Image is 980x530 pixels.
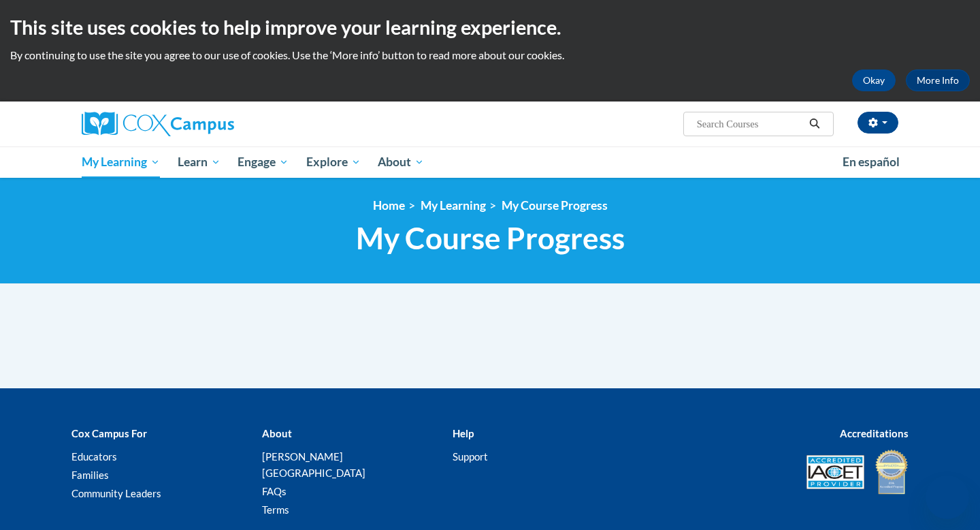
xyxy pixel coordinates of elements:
[262,427,292,439] b: About
[373,198,405,213] a: Home
[804,116,825,132] button: Search
[926,476,969,519] iframe: Button to launch messaging window
[421,198,486,213] a: My Learning
[262,450,365,479] a: [PERSON_NAME][GEOGRAPHIC_DATA]
[238,154,289,170] span: Engage
[71,487,161,499] a: Community Leaders
[370,146,434,178] a: About
[306,154,361,170] span: Explore
[834,148,909,176] a: En español
[906,69,970,91] a: More Info
[378,154,424,170] span: About
[297,146,370,178] a: Explore
[82,112,340,136] a: Cox Campus
[843,155,900,169] span: En español
[806,455,864,489] img: Accredited IACET® Provider
[453,450,488,463] a: Support
[82,112,234,136] img: Cox Campus
[61,146,919,178] div: Main menu
[696,116,804,132] input: Search Courses
[840,427,909,439] b: Accreditations
[453,427,474,439] b: Help
[71,427,147,439] b: Cox Campus For
[262,503,289,516] a: Terms
[71,450,117,463] a: Educators
[852,69,896,91] button: Okay
[356,220,625,256] span: My Course Progress
[10,48,970,63] p: By continuing to use the site you agree to our use of cookies. Use the ‘More info’ button to read...
[262,485,287,497] a: FAQs
[73,146,169,178] a: My Learning
[71,469,109,481] a: Families
[178,154,220,170] span: Learn
[229,146,297,178] a: Engage
[875,448,909,496] img: IDA® Accredited
[857,112,898,134] button: Account Settings
[10,14,970,41] h2: This site uses cookies to help improve your learning experience.
[169,146,229,178] a: Learn
[82,154,160,170] span: My Learning
[502,198,608,213] a: My Course Progress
